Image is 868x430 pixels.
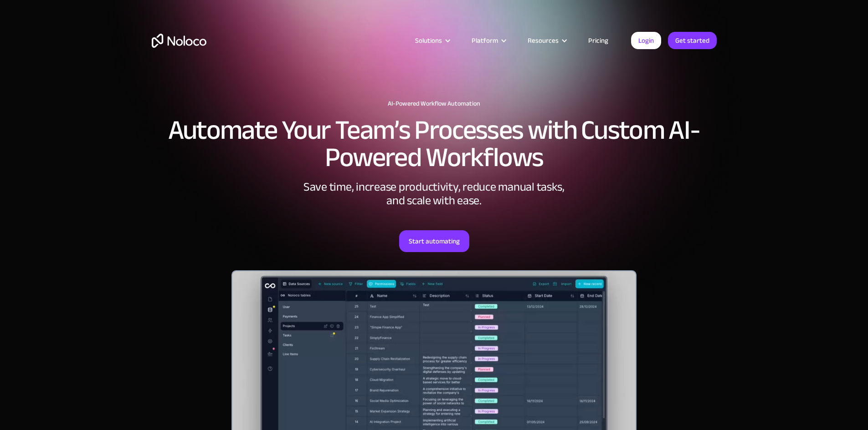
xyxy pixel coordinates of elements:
[577,35,620,46] a: Pricing
[399,230,469,252] a: Start automating
[152,116,717,171] h2: Automate Your Team’s Processes with Custom AI-Powered Workflows
[152,34,206,48] a: home
[460,35,516,46] div: Platform
[404,35,460,46] div: Solutions
[415,35,442,46] div: Solutions
[516,35,577,46] div: Resources
[528,35,559,46] div: Resources
[668,32,717,49] a: Get started
[472,35,498,46] div: Platform
[298,180,571,207] div: Save time, increase productivity, reduce manual tasks, and scale with ease.
[631,32,661,49] a: Login
[152,100,717,107] h1: AI-Powered Workflow Automation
